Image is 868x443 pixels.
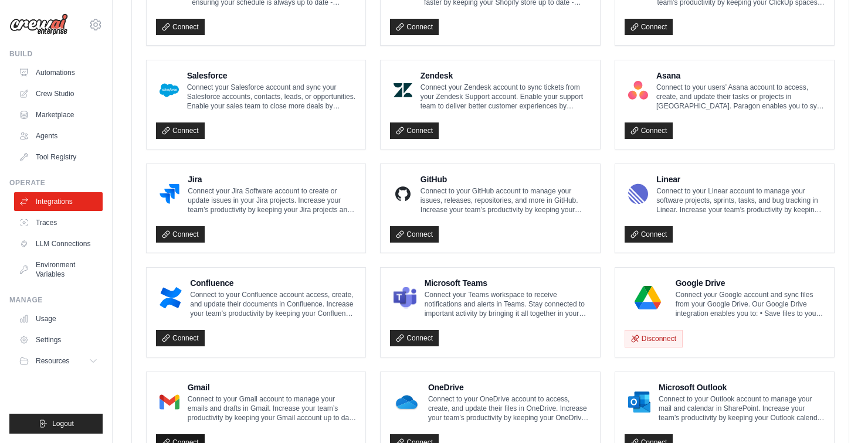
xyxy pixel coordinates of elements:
[394,390,420,414] img: OneDrive Logo
[156,19,205,35] a: Connect
[809,387,868,443] div: 채팅 위젯
[14,234,103,253] a: LLM Connections
[421,83,591,111] p: Connect your Zendesk account to sync tickets from your Zendesk Support account. Enable your suppo...
[14,127,103,145] a: Agents
[14,213,103,232] a: Traces
[188,394,357,422] p: Connect to your Gmail account to manage your emails and drafts in Gmail. Increase your team’s pro...
[659,394,825,422] p: Connect to your Outlook account to manage your mail and calendar in SharePoint. Increase your tea...
[188,186,356,214] p: Connect your Jira Software account to create or update issues in your Jira projects. Increase you...
[188,381,357,393] h4: Gmail
[14,84,103,103] a: Crew Studio
[394,79,412,102] img: Zendesk Logo
[190,277,356,289] h4: Confluence
[9,414,103,434] button: Logout
[160,286,182,309] img: Confluence Logo
[187,70,357,81] h4: Salesforce
[394,182,412,206] img: GitHub Logo
[428,394,591,422] p: Connect to your OneDrive account to access, create, and update their files in OneDrive. Increase ...
[14,148,103,166] a: Tool Registry
[628,390,650,414] img: Microsoft Outlook Logo
[390,330,439,346] a: Connect
[390,226,439,243] a: Connect
[188,173,356,185] h4: Jira
[425,277,591,289] h4: Microsoft Teams
[187,83,357,111] p: Connect your Salesforce account and sync your Salesforce accounts, contacts, leads, or opportunit...
[160,182,179,206] img: Jira Logo
[421,70,591,81] h4: Zendesk
[628,286,667,309] img: Google Drive Logo
[809,387,868,443] iframe: Chat Widget
[628,79,648,102] img: Asana Logo
[14,192,103,211] a: Integrations
[156,122,205,139] a: Connect
[656,83,825,111] p: Connect to your users’ Asana account to access, create, and update their tasks or projects in [GE...
[625,226,673,243] a: Connect
[394,286,416,309] img: Microsoft Teams Logo
[36,356,69,366] span: Resources
[9,49,103,59] div: Build
[160,79,179,102] img: Salesforce Logo
[160,390,179,414] img: Gmail Logo
[14,255,103,284] a: Environment Variables
[428,381,591,393] h4: OneDrive
[625,19,673,35] a: Connect
[190,290,356,318] p: Connect to your Confluence account access, create, and update their documents in Confluence. Incr...
[656,186,825,214] p: Connect to your Linear account to manage your software projects, sprints, tasks, and bug tracking...
[52,419,74,428] span: Logout
[156,330,205,346] a: Connect
[656,70,825,81] h4: Asana
[676,277,825,289] h4: Google Drive
[14,309,103,328] a: Usage
[14,105,103,124] a: Marketplace
[14,63,103,82] a: Automations
[14,330,103,349] a: Settings
[9,178,103,188] div: Operate
[9,13,68,36] img: Logo
[390,122,439,139] a: Connect
[390,19,439,35] a: Connect
[156,226,205,243] a: Connect
[421,173,591,185] h4: GitHub
[676,290,825,318] p: Connect your Google account and sync files from your Google Drive. Our Google Drive integration e...
[656,173,825,185] h4: Linear
[625,122,673,139] a: Connect
[659,381,825,393] h4: Microsoft Outlook
[14,352,103,370] button: Resources
[625,330,683,347] button: Disconnect
[421,186,591,214] p: Connect to your GitHub account to manage your issues, releases, repositories, and more in GitHub....
[425,290,591,318] p: Connect your Teams workspace to receive notifications and alerts in Teams. Stay connected to impo...
[9,295,103,305] div: Manage
[628,182,649,206] img: Linear Logo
